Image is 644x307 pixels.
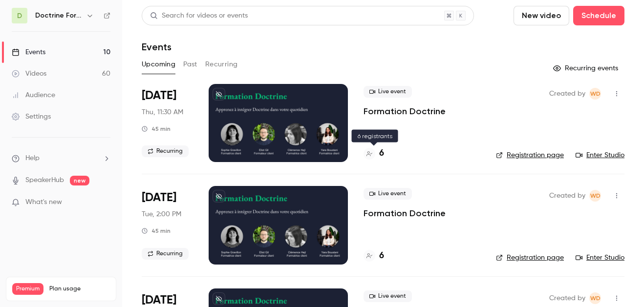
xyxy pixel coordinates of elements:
span: D [17,11,22,21]
div: Audience [12,90,55,100]
span: Plan usage [49,285,110,293]
a: Enter Studio [576,150,624,160]
span: Created by [549,88,585,100]
span: WD [590,88,601,100]
iframe: Noticeable Trigger [99,198,110,207]
span: Tue, 2:00 PM [142,209,181,219]
a: Formation Doctrine [364,105,446,117]
span: Live event [364,290,412,302]
div: Events [12,47,45,57]
button: Recurring [205,57,238,72]
span: [DATE] [142,88,176,103]
span: [DATE] [142,190,176,205]
div: 45 min [142,227,171,235]
li: help-dropdown-opener [12,153,110,164]
div: Settings [12,112,51,122]
button: Schedule [573,6,624,25]
span: Webinar Doctrine [589,292,601,304]
span: WD [590,190,601,202]
span: Live event [364,86,412,98]
button: Recurring events [549,61,624,76]
span: new [70,176,89,185]
h1: Events [142,41,172,53]
div: 45 min [142,125,171,133]
a: SpeakerHub [25,175,64,185]
span: WD [590,292,601,304]
h4: 6 [379,147,384,160]
a: 6 [364,147,384,160]
span: Premium [12,283,43,295]
button: New video [514,6,569,25]
span: Help [25,153,40,164]
div: Sep 16 Tue, 2:00 PM (Europe/Paris) [142,186,193,264]
span: Live event [364,188,412,200]
span: Created by [549,190,585,202]
a: Registration page [496,253,564,263]
button: Past [183,57,197,72]
h4: 6 [379,249,384,263]
span: Webinar Doctrine [589,88,601,100]
span: Recurring [142,248,189,260]
a: Enter Studio [576,253,624,263]
div: Search for videos or events [150,11,248,21]
span: Thu, 11:30 AM [142,107,183,117]
div: Sep 11 Thu, 11:30 AM (Europe/Paris) [142,84,193,162]
span: Recurring [142,145,189,157]
a: Formation Doctrine [364,207,446,219]
a: Registration page [496,150,564,160]
div: Videos [12,69,46,79]
span: What's new [25,197,62,207]
span: Webinar Doctrine [589,190,601,202]
span: Created by [549,292,585,304]
a: 6 [364,249,384,263]
button: Upcoming [142,57,175,72]
h6: Doctrine Formation Corporate [35,11,82,20]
